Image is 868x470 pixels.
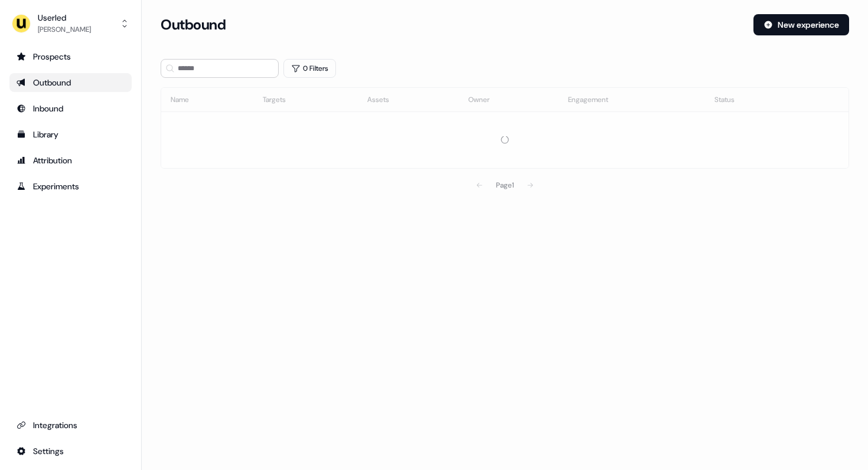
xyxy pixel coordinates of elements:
[9,47,132,66] a: Go to prospects
[17,419,125,431] div: Integrations
[17,103,125,114] div: Inbound
[17,51,125,63] div: Prospects
[38,12,91,24] div: Userled
[17,445,125,457] div: Settings
[283,59,336,78] button: 0 Filters
[9,125,132,144] a: Go to templates
[17,77,125,88] div: Outbound
[9,151,132,170] a: Go to attribution
[9,177,132,196] a: Go to experiments
[17,129,125,140] div: Library
[17,180,125,192] div: Experiments
[9,99,132,118] a: Go to Inbound
[9,73,132,92] a: Go to outbound experience
[38,24,91,35] div: [PERSON_NAME]
[9,416,132,435] a: Go to integrations
[17,155,125,166] div: Attribution
[161,16,226,34] h3: Outbound
[753,14,849,35] button: New experience
[9,9,132,38] button: Userled[PERSON_NAME]
[9,442,132,461] a: Go to integrations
